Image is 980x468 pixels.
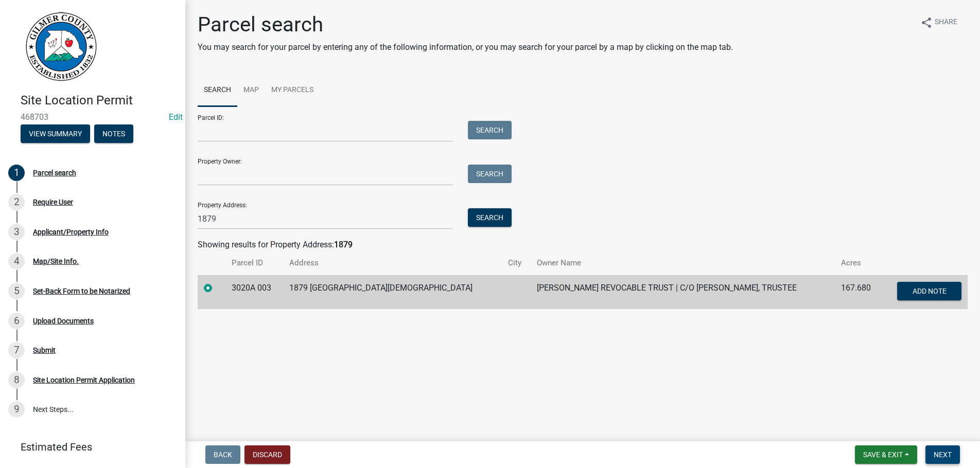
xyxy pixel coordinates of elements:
[33,376,135,384] div: Site Location Permit Application
[8,194,25,210] div: 2
[283,251,502,275] th: Address
[244,445,290,464] button: Discard
[225,275,284,309] td: 3020A 003
[169,112,183,122] a: Edit
[8,224,25,240] div: 3
[863,451,903,459] span: Save & Exit
[8,372,25,388] div: 8
[33,169,76,176] div: Parcel search
[502,251,531,275] th: City
[8,165,25,181] div: 1
[283,275,502,309] td: 1879 [GEOGRAPHIC_DATA][DEMOGRAPHIC_DATA]
[33,287,130,295] div: Set-Back Form to be Notarized
[8,437,169,457] a: Estimated Fees
[468,165,512,183] button: Search
[835,251,882,275] th: Acres
[8,401,25,418] div: 9
[855,445,917,464] button: Save & Exit
[8,283,25,299] div: 5
[912,286,946,295] span: Add Note
[468,208,512,227] button: Search
[237,74,265,107] a: Map
[94,124,133,143] button: Notes
[21,124,90,143] button: View Summary
[912,12,966,32] button: shareShare
[265,74,320,107] a: My Parcels
[21,112,165,122] span: 468703
[835,275,882,309] td: 167.680
[33,258,79,265] div: Map/Site Info.
[8,253,25,269] div: 4
[934,451,952,459] span: Next
[925,445,960,464] button: Next
[531,275,835,309] td: [PERSON_NAME] REVOCABLE TRUST | C/O [PERSON_NAME], TRUSTEE
[33,199,73,206] div: Require User
[8,342,25,358] div: 7
[198,41,733,53] p: You may search for your parcel by entering any of the following information, or you may search fo...
[169,112,183,122] wm-modal-confirm: Edit Application Number
[198,239,968,251] div: Showing results for Property Address:
[33,317,94,325] div: Upload Documents
[531,251,835,275] th: Owner Name
[33,347,56,354] div: Submit
[897,282,961,300] button: Add Note
[21,93,177,108] h4: Site Location Permit
[8,313,25,329] div: 6
[205,445,240,464] button: Back
[225,251,284,275] th: Parcel ID
[94,130,133,138] wm-modal-confirm: Notes
[21,11,98,82] img: Gilmer County, Georgia
[334,240,353,249] strong: 1879
[198,12,733,37] h1: Parcel search
[468,121,512,139] button: Search
[935,16,957,29] span: Share
[198,74,237,107] a: Search
[920,16,933,29] i: share
[21,130,90,138] wm-modal-confirm: Summary
[214,451,232,459] span: Back
[33,228,109,236] div: Applicant/Property Info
